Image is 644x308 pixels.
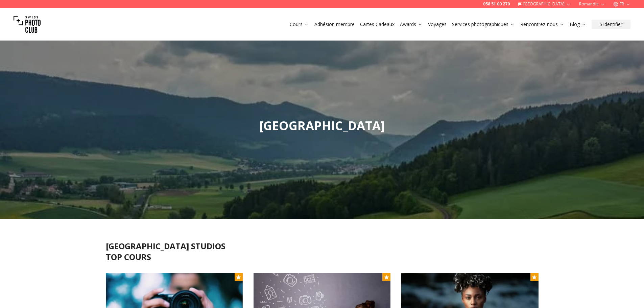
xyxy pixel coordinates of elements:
h2: [GEOGRAPHIC_DATA] STUDIOS [106,241,539,252]
a: Awards [400,21,423,28]
h2: TOP COURS [106,252,539,262]
button: Cartes Cadeaux [357,20,397,29]
a: Cours [290,21,309,28]
a: Voyages [428,21,447,28]
button: Rencontrez-nous [518,20,567,29]
a: Cartes Cadeaux [360,21,395,28]
button: S'identifier [592,20,630,29]
span: [GEOGRAPHIC_DATA] [259,117,385,134]
a: Services photographiques [452,21,515,28]
button: Awards [397,20,425,29]
button: Voyages [425,20,449,29]
button: Adhésion membre [312,20,357,29]
button: Cours [287,20,312,29]
a: Rencontrez-nous [520,21,564,28]
button: Blog [567,20,589,29]
a: Adhésion membre [314,21,355,28]
img: Swiss photo club [14,11,41,38]
a: Blog [570,21,586,28]
button: Services photographiques [449,20,518,29]
a: 058 51 00 270 [483,1,510,7]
